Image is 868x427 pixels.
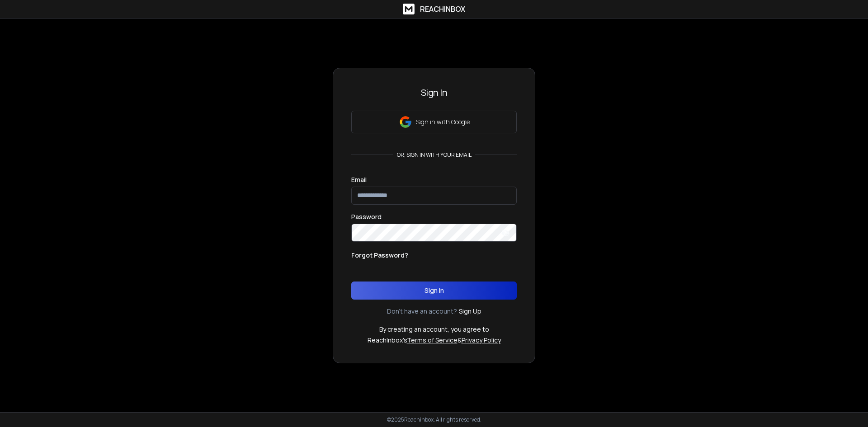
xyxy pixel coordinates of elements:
[379,325,489,334] p: By creating an account, you agree to
[351,251,408,260] p: Forgot Password?
[393,151,475,159] p: or, sign in with your email
[420,4,465,14] h1: ReachInbox
[459,307,481,316] a: Sign Up
[462,336,501,344] a: Privacy Policy
[403,4,465,14] a: ReachInbox
[387,416,481,423] p: © 2025 Reachinbox. All rights reserved.
[351,111,517,133] button: Sign in with Google
[351,86,517,99] h3: Sign In
[416,117,470,127] p: Sign in with Google
[407,336,458,344] a: Terms of Service
[351,214,382,220] label: Password
[351,282,517,300] button: Sign In
[351,177,367,183] label: Email
[368,336,501,345] p: ReachInbox's &
[387,307,457,316] p: Don't have an account?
